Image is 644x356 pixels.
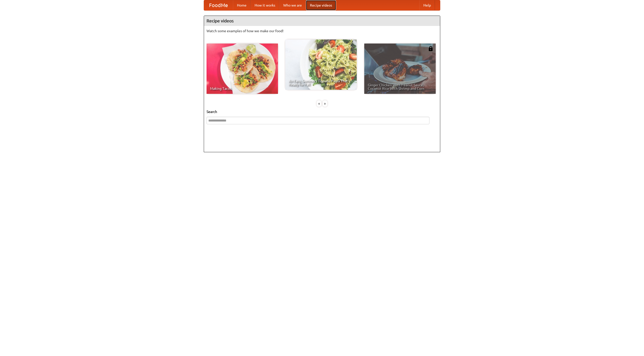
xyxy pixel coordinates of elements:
a: How it works [251,0,279,10]
div: » [323,100,327,107]
img: 483408.png [428,46,433,51]
a: FoodMe [204,0,233,10]
div: « [317,100,321,107]
span: An Easy, Summery Tomato Pasta That's Ready for Fall [289,79,353,86]
a: Help [419,0,435,10]
h4: Recipe videos [204,16,440,26]
a: Making Tacos [207,44,278,94]
h5: Search [207,109,437,114]
p: Watch some examples of how we make our food! [207,28,437,33]
a: Who we are [279,0,306,10]
span: Making Tacos [210,87,274,90]
a: Home [233,0,251,10]
a: An Easy, Summery Tomato Pasta That's Ready for Fall [285,39,357,90]
a: Recipe videos [306,0,336,10]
